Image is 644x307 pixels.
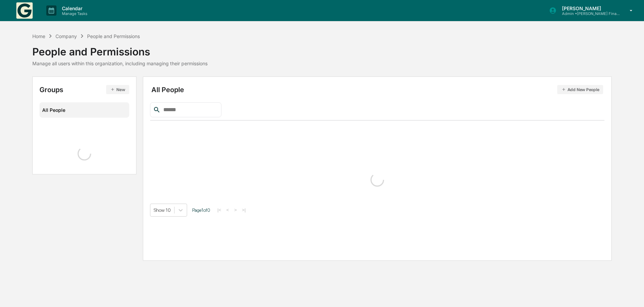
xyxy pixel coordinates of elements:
div: People and Permissions [32,40,208,58]
button: New [106,85,129,94]
p: Admin • [PERSON_NAME] Financial Advisors [557,11,620,16]
div: Groups [39,85,129,94]
p: Calendar [56,5,91,11]
img: logo [16,2,33,19]
button: >| [240,207,248,213]
p: [PERSON_NAME] [557,5,620,11]
button: > [232,207,239,213]
div: Manage all users within this organization, including managing their permissions [32,61,208,66]
p: Manage Tasks [56,11,91,16]
div: All People [151,85,603,94]
button: Add New People [557,85,604,94]
button: |< [215,207,223,213]
button: < [224,207,231,213]
span: Page 1 of 0 [192,207,210,213]
div: All People [42,104,127,116]
div: Home [32,33,45,39]
div: Company [55,33,77,39]
div: People and Permissions [87,33,140,39]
